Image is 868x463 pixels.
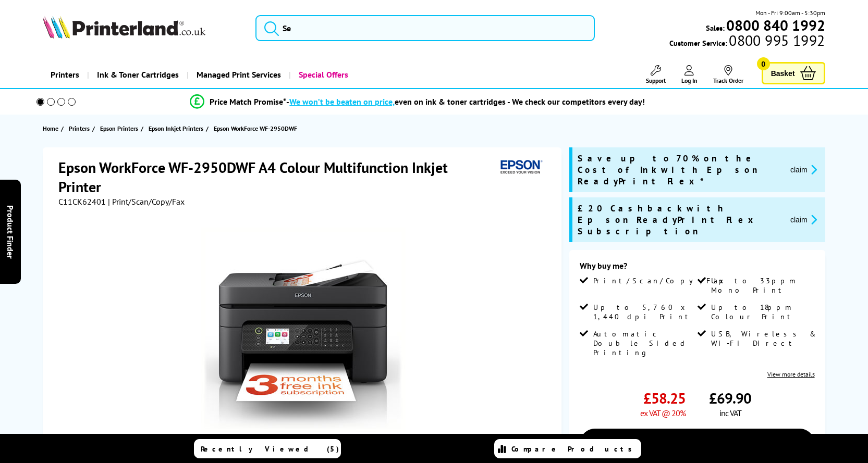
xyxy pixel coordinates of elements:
span: Save up to 70% on the Cost of Ink with Epson ReadyPrint Flex* [578,153,781,187]
button: promo-description [787,164,820,176]
span: ex VAT @ 20% [640,408,686,418]
a: Epson WorkForce WF-2950DWF [214,123,300,134]
span: Epson WorkForce WF-2950DWF [214,123,297,134]
a: Home [43,123,61,134]
img: Epson [496,158,544,177]
img: Printerland Logo [43,16,205,39]
div: Why buy me? [580,260,814,276]
a: Track Order [713,65,743,84]
li: modal_Promise [22,93,813,111]
span: inc VAT [719,408,741,418]
a: Compare Products [494,439,641,458]
span: Print/Scan/Copy/Fax [593,276,727,285]
span: £20 Cashback with Epson ReadyPrint Flex Subscription [578,203,781,237]
a: 0800 840 1992 [725,20,825,30]
span: 0 [757,57,770,70]
a: Printers [69,123,92,134]
a: Managed Print Services [187,61,289,88]
a: View more details [767,370,815,378]
span: Home [43,123,58,134]
span: Log In [681,77,698,84]
span: £69.90 [709,389,751,408]
span: Recently Viewed (5) [201,444,339,454]
span: Compare Products [511,444,638,454]
span: Sales: [706,23,725,33]
a: Ink & Toner Cartridges [87,61,187,88]
span: Support [646,77,666,84]
a: Printerland Logo [43,16,242,41]
span: Printers [69,123,90,134]
span: Automatic Double Sided Printing [593,329,695,357]
a: Add to Basket [580,429,814,459]
span: USB, Wireless & Wi-Fi Direct [711,329,813,348]
span: C11CK62401 [58,196,106,207]
span: Epson Inkjet Printers [149,123,203,134]
a: Basket 0 [762,62,825,84]
input: Se [255,15,595,41]
a: Printers [43,61,87,88]
span: Mon - Fri 9:00am - 5:30pm [755,8,825,18]
a: Epson Inkjet Printers [149,123,206,134]
a: Log In [681,65,698,84]
a: Recently Viewed (5) [194,439,341,458]
b: 0800 840 1992 [726,16,825,35]
img: Epson WorkForce WF-2950DWF [201,228,406,432]
span: Basket [771,66,795,80]
a: Support [646,65,666,84]
span: | Print/Scan/Copy/Fax [108,196,185,207]
div: - even on ink & toner cartridges - We check our competitors every day! [286,96,645,107]
span: 0800 995 1992 [727,35,825,45]
a: Epson Printers [100,123,141,134]
span: £58.25 [643,389,686,408]
span: Price Match Promise* [210,96,286,107]
span: Up to 5,760 x 1,440 dpi Print [593,303,695,321]
a: Special Offers [289,61,356,88]
button: promo-description [787,214,820,226]
span: Epson Printers [100,123,138,134]
span: We won’t be beaten on price, [289,96,395,107]
span: Customer Service: [669,35,825,48]
h1: Epson WorkForce WF-2950DWF A4 Colour Multifunction Inkjet Printer [58,158,496,196]
span: Product Finder [5,205,16,258]
span: Up to 33ppm Mono Print [711,276,813,295]
span: Ink & Toner Cartridges [97,61,179,88]
span: Up to 18ppm Colour Print [711,303,813,321]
